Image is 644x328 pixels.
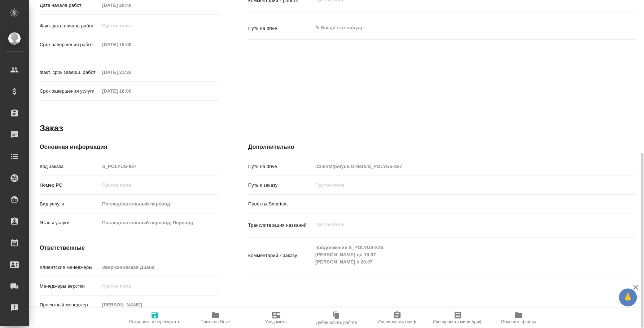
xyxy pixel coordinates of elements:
[248,143,636,151] h4: Дополнительно
[100,262,219,272] input: Пустое поле
[100,67,163,77] input: Пустое поле
[428,308,488,328] button: Скопировать мини-бриф
[40,219,100,226] p: Этапы услуги
[40,283,100,290] p: Менеджеры верстки
[100,86,163,96] input: Пустое поле
[185,308,246,328] button: Папка на Drive
[40,143,219,151] h4: Основная информация
[367,308,428,328] button: Скопировать бриф
[40,244,219,252] h4: Ответственные
[40,182,100,189] p: Номер РО
[40,41,100,48] p: Срок завершения работ
[306,308,367,328] button: Дублировать работу
[201,319,230,324] span: Папка на Drive
[246,308,306,328] button: Уведомить
[40,2,100,9] p: Дата начала работ
[100,217,219,228] input: Пустое поле
[313,180,604,190] input: Пустое поле
[248,25,313,32] p: Путь на drive
[40,301,100,309] p: Проектный менеджер
[378,319,416,324] span: Скопировать бриф
[248,182,313,189] p: Путь к заказу
[100,281,219,291] input: Пустое поле
[40,200,100,208] p: Вид услуги
[40,163,100,170] p: Код заказа
[316,320,357,325] span: Дублировать работу
[40,88,100,95] p: Срок завершения услуги
[124,308,185,328] button: Сохранить и пересчитать
[622,290,634,305] span: 🙏
[100,39,163,50] input: Пустое поле
[248,200,313,208] p: Проекты Smartcat
[129,319,180,324] span: Сохранить и пересчитать
[501,319,536,324] span: Обновить файлы
[100,300,219,310] input: Пустое поле
[100,180,219,190] input: Пустое поле
[40,123,63,134] h2: Заказ
[248,222,313,229] p: Транслитерация названий
[313,241,604,268] textarea: продолжение S_POLYUS-816 [PERSON_NAME] до 19.07 [PERSON_NAME] с 20.07
[265,319,287,324] span: Уведомить
[100,199,219,209] input: Пустое поле
[40,22,100,30] p: Факт. дата начала работ
[313,161,604,172] input: Пустое поле
[248,252,313,259] p: Комментарий к заказу
[433,319,482,324] span: Скопировать мини-бриф
[40,69,100,76] p: Факт. срок заверш. работ
[100,161,219,172] input: Пустое поле
[488,308,549,328] button: Обновить файлы
[248,163,313,170] p: Путь на drive
[40,264,100,271] p: Клиентские менеджеры
[100,21,163,31] input: Пустое поле
[619,288,637,306] button: 🙏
